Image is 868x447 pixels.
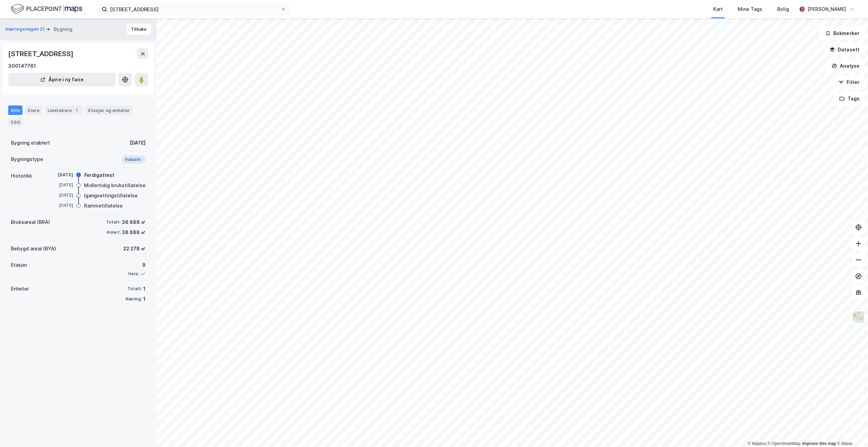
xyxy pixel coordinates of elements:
[713,5,723,13] div: Kart
[852,311,865,324] img: Z
[11,245,56,253] div: Bebygd areal (BYA)
[126,296,142,302] div: Næring:
[73,107,80,114] div: 1
[11,155,43,163] div: Bygningstype
[25,105,42,115] div: Eiere
[84,181,146,189] div: Midlertidig brukstillatelse
[8,118,23,127] div: ESG
[84,171,114,179] div: Ferdigattest
[46,192,73,198] div: [DATE]
[128,261,146,269] div: 9
[11,172,32,180] div: Historikk
[88,107,130,113] div: Etasjer og enheter
[11,3,82,15] img: logo.f888ab2527a4732fd821a326f86c7f29.svg
[46,172,73,178] div: [DATE]
[748,441,766,446] a: Mapbox
[8,73,116,86] button: Åpne i ny fane
[84,202,123,210] div: Rammetillatelse
[8,48,75,59] div: [STREET_ADDRESS]
[768,441,801,446] a: OpenStreetMap
[11,218,50,226] div: Bruksareal (BRA)
[127,24,151,35] button: Tilbake
[54,25,72,33] div: Bygning
[11,139,50,147] div: Bygning etablert
[834,414,868,447] iframe: Chat Widget
[122,228,146,236] div: 38 888 ㎡
[826,59,865,73] button: Analyse
[106,219,120,225] div: Totalt:
[777,5,789,13] div: Bolig
[123,245,146,253] div: 22 278 ㎡
[122,218,146,226] div: 38 888 ㎡
[824,43,865,56] button: Datasett
[128,286,142,292] div: Totalt:
[84,192,138,200] div: Igangsettingstillatelse
[11,261,27,269] div: Etasjer
[738,5,762,13] div: Mine Tags
[128,271,139,277] div: Heis:
[8,105,22,115] div: Info
[807,5,846,13] div: [PERSON_NAME]
[5,26,46,33] button: Næringsvegen 21
[45,105,83,115] div: Leietakere
[819,27,865,40] button: Bokmerker
[143,295,146,303] div: 1
[46,202,73,209] div: [DATE]
[833,76,865,89] button: Filter
[107,4,281,14] input: Søk på adresse, matrikkel, gårdeiere, leietakere eller personer
[143,285,146,293] div: 1
[130,139,146,147] div: [DATE]
[8,62,36,70] div: 300147761
[834,92,865,105] button: Tags
[11,285,29,293] div: Enheter
[106,230,120,235] div: Annet:
[802,441,836,446] a: Improve this map
[46,182,73,188] div: [DATE]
